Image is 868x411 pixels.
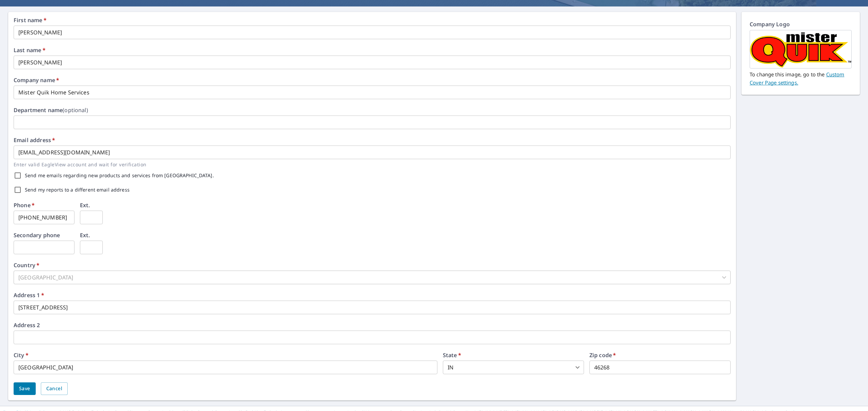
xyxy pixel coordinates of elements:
label: Email address [14,137,55,143]
label: Last name [14,47,46,53]
span: Save [19,384,30,393]
p: Enter valid EagleView account and wait for verification [14,161,726,168]
label: Department name [14,107,88,113]
p: Company Logo [750,20,852,30]
label: Address 1 [14,292,44,298]
label: Address 2 [14,322,40,328]
label: Company name [14,77,59,83]
b: (optional) [63,106,88,114]
label: Zip code [589,352,616,358]
p: To change this image, go to the [750,68,852,87]
button: Save [14,382,36,395]
a: Custome cover page [750,71,844,86]
label: Ext. [80,202,90,208]
label: Country [14,262,39,268]
div: IN [443,361,584,374]
label: Phone [14,202,35,208]
label: Send me emails regarding new products and services from [GEOGRAPHIC_DATA]. [25,173,214,178]
div: [GEOGRAPHIC_DATA] [14,271,731,284]
label: Send my reports to a different email address [25,187,130,192]
img: MQ_MasterLogo_2021 copy 4.png [750,31,851,67]
label: Ext. [80,232,90,238]
label: Secondary phone [14,232,60,238]
label: First name [14,17,47,23]
span: Cancel [46,384,62,393]
label: State [443,352,461,358]
label: City [14,352,29,358]
button: Cancel [41,382,68,395]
